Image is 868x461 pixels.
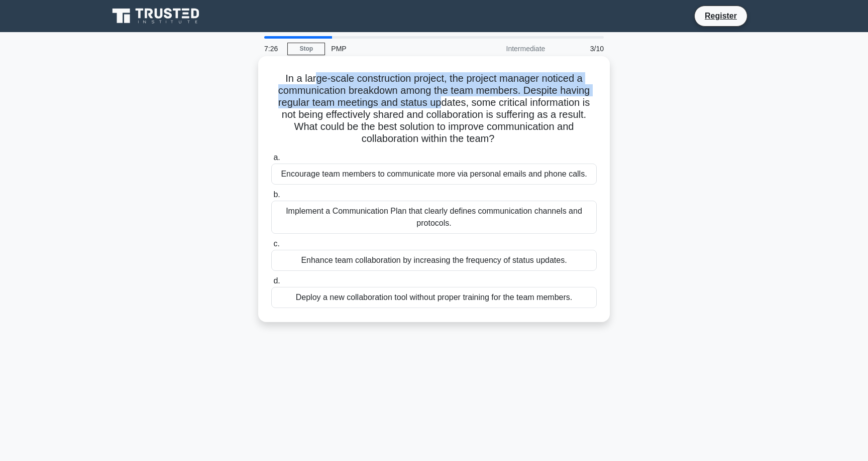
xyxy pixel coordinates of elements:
div: Deploy a new collaboration tool without proper training for the team members. [271,287,597,308]
h5: In a large-scale construction project, the project manager noticed a communication breakdown amon... [270,72,598,145]
span: d. [273,276,280,285]
div: Enhance team collaboration by increasing the frequency of status updates. [271,250,597,271]
a: Stop [287,43,325,55]
span: b. [273,190,280,199]
div: PMP [325,39,463,59]
div: 3/10 [551,39,610,59]
div: Intermediate [463,39,551,59]
span: c. [273,239,279,248]
div: 7:26 [258,39,287,59]
a: Register [699,10,743,22]
span: a. [273,153,280,162]
div: Implement a Communication Plan that clearly defines communication channels and protocols. [271,201,597,234]
div: Encourage team members to communicate more via personal emails and phone calls. [271,164,597,185]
